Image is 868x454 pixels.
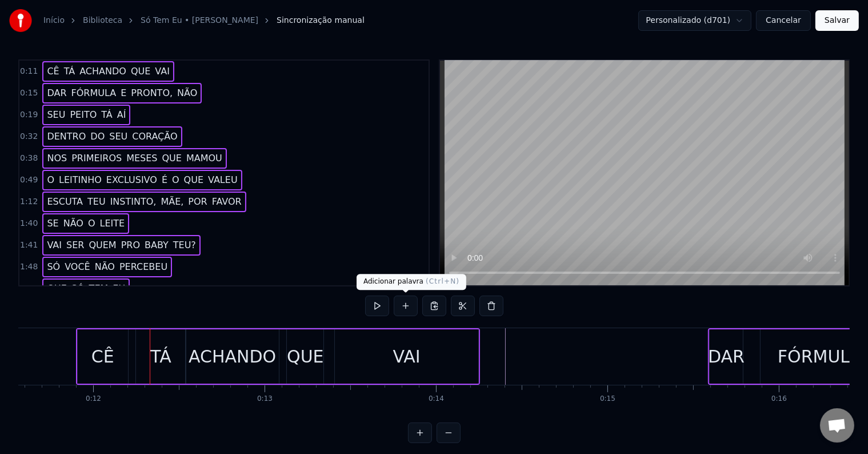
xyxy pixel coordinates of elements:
span: SEU [46,108,66,121]
span: PRONTO, [130,86,174,99]
span: ACHANDO [78,65,127,78]
span: QUE [46,282,67,295]
span: ( Ctrl+N ) [426,277,459,285]
span: E [119,86,127,99]
span: NÃO [62,217,85,230]
span: 1:12 [20,196,38,208]
span: QUE [130,65,151,78]
nav: breadcrumb [43,15,365,26]
img: youka [9,9,32,32]
span: TÁ [100,108,113,121]
div: ACHANDO [189,344,276,369]
div: 0:13 [257,395,273,404]
span: TEU [86,195,107,208]
span: 1:48 [20,261,38,273]
span: MÃE, [159,195,185,208]
span: VALEU [207,173,239,186]
span: AÍ [116,108,127,121]
span: ESCUTA [46,195,84,208]
span: 0:32 [20,131,38,142]
span: PEITO [69,108,98,121]
span: CÊ [46,65,60,78]
span: PERCEBEU [118,260,169,273]
span: TÁ [63,65,76,78]
button: Cancelar [756,10,811,31]
span: Sincronização manual [277,15,365,26]
div: FÓRMULA [778,344,862,369]
span: DENTRO [46,130,87,143]
span: SÓ [70,282,86,295]
div: Adicionar palavra [357,274,466,290]
span: O [171,173,181,186]
div: 0:14 [429,395,444,404]
span: POR [187,195,208,208]
span: NOS [46,152,68,165]
span: 1:50 [20,283,38,294]
div: Bate-papo aberto [820,408,854,443]
div: VAI [393,344,421,369]
span: PRIMEIROS [70,152,123,165]
span: 1:41 [20,240,38,251]
span: EXCLUSIVO [105,173,158,186]
span: VAI [154,65,171,78]
div: 0:15 [600,395,615,404]
span: É [161,173,169,186]
span: SÓ [46,260,61,273]
span: LEITE [99,217,126,230]
span: SER [65,238,85,252]
button: Salvar [815,10,859,31]
span: MESES [125,152,158,165]
span: SE [46,217,59,230]
span: QUE [161,152,183,165]
div: QUE [287,344,324,369]
span: SEU [108,130,129,143]
span: 1:40 [20,218,38,229]
span: VAI [46,238,63,252]
span: INSTINTO, [109,195,158,208]
div: 0:16 [771,395,787,404]
div: TÁ [150,344,171,369]
span: QUE [183,173,205,186]
span: 0:38 [20,153,38,164]
span: FAVOR [211,195,243,208]
span: EU [111,282,126,295]
span: FÓRMULA [70,86,118,99]
span: 0:15 [20,87,38,99]
div: 0:12 [86,395,101,404]
span: CORAÇÃO [131,130,178,143]
div: DAR [708,344,745,369]
a: Só Tem Eu • [PERSON_NAME] [141,15,258,26]
span: 0:19 [20,109,38,121]
div: CÊ [91,344,114,369]
a: Biblioteca [83,15,122,26]
span: VOCÊ [63,260,91,273]
span: NÃO [176,86,198,99]
span: O [87,217,97,230]
span: DO [89,130,106,143]
span: 0:49 [20,174,38,186]
span: 0:11 [20,66,38,77]
span: QUEM [87,238,117,252]
span: PRO [120,238,141,252]
span: LEITINHO [58,173,103,186]
a: Início [43,15,65,26]
span: TEM [88,282,110,295]
span: BABY [143,238,170,252]
span: MAMOU [185,152,223,165]
span: NÃO [94,260,116,273]
span: O [46,173,55,186]
span: DAR [46,86,67,99]
span: TEU? [172,238,197,252]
